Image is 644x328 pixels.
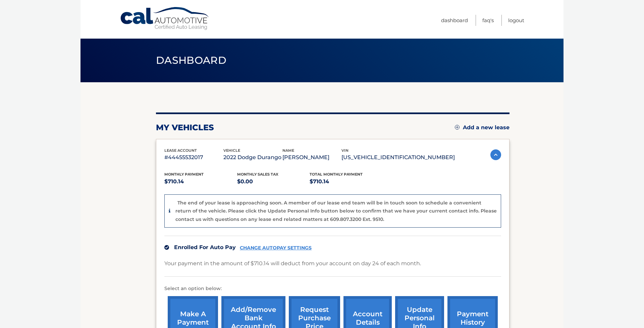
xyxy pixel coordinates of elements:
[223,153,282,162] p: 2022 Dodge Durango
[310,172,363,177] span: Total Monthly Payment
[441,15,468,26] a: Dashboard
[240,245,312,251] a: CHANGE AUTOPAY SETTINGS
[164,245,169,250] img: check.svg
[310,177,382,186] p: $710.14
[164,148,197,153] span: lease account
[164,285,501,293] p: Select an option below:
[223,148,240,153] span: vehicle
[175,200,497,222] p: The end of your lease is approaching soon. A member of our lease end team will be in touch soon t...
[508,15,524,26] a: Logout
[237,177,310,186] p: $0.00
[455,125,460,130] img: add.svg
[455,124,509,131] a: Add a new lease
[156,123,214,133] h2: my vehicles
[482,15,494,26] a: FAQ's
[164,177,237,186] p: $710.14
[282,153,341,162] p: [PERSON_NAME]
[237,172,278,177] span: Monthly sales Tax
[120,7,210,31] a: Cal Automotive
[174,244,236,250] span: Enrolled For Auto Pay
[282,148,294,153] span: name
[490,149,501,160] img: accordion-active.svg
[341,153,455,162] p: [US_VEHICLE_IDENTIFICATION_NUMBER]
[341,148,348,153] span: vin
[164,153,223,162] p: #44455532017
[164,259,421,268] p: Your payment in the amount of $710.14 will deduct from your account on day 24 of each month.
[156,54,226,66] span: Dashboard
[164,172,204,177] span: Monthly Payment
